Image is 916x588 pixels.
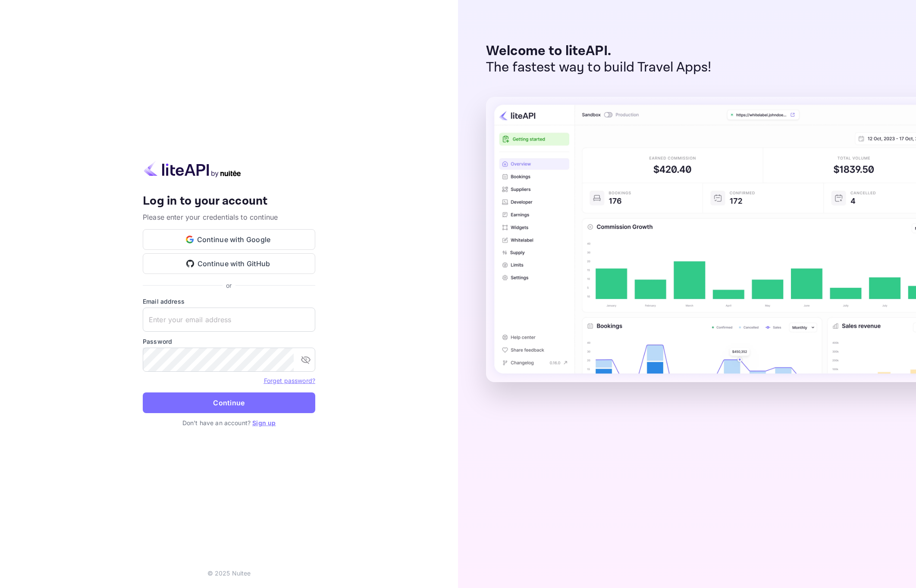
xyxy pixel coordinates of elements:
input: Enter your email address [143,308,315,332]
a: Sign up [252,419,276,426]
button: toggle password visibility [297,351,314,368]
p: © 2025 Nuitee [207,569,251,578]
h4: Log in to your account [143,194,315,209]
p: Welcome to liteAPI. [486,43,712,59]
button: Continue with GitHub [143,253,315,274]
p: Please enter your credentials to continue [143,212,315,222]
p: Don't have an account? [143,418,315,427]
p: or [226,281,232,290]
a: Forget password? [264,376,315,385]
button: Continue [143,392,315,413]
a: Forget password? [264,377,315,384]
label: Email address [143,297,315,306]
p: The fastest way to build Travel Apps! [486,59,712,76]
label: Password [143,337,315,346]
img: liteapi [143,161,242,177]
button: Continue with Google [143,229,315,250]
